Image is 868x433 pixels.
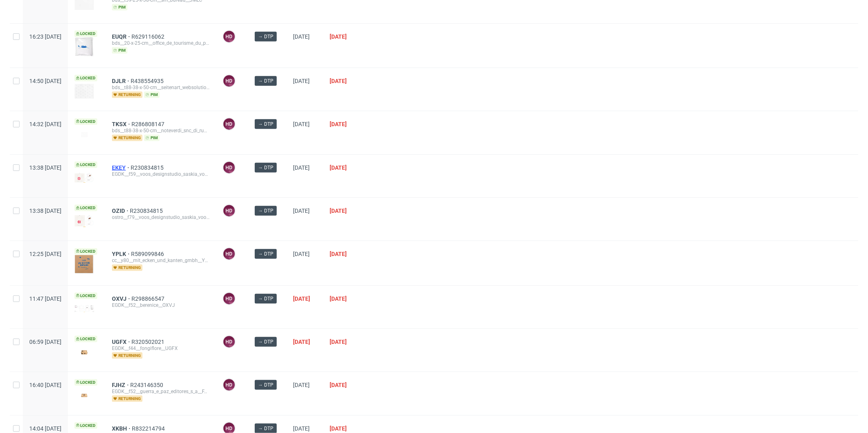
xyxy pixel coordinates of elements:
figcaption: HD [223,75,235,87]
figcaption: HD [223,336,235,348]
figcaption: HD [223,31,235,42]
span: pim [112,4,127,11]
span: [DATE] [330,33,347,40]
span: 14:04 [DATE] [29,425,61,432]
span: [DATE] [293,382,310,388]
figcaption: HD [223,379,235,391]
span: → DTP [258,295,273,302]
div: EGDK__f52__berenice__OXVJ [112,302,210,308]
div: ostro__f79__voos_designstudio_saskia_voos__OZID [112,214,210,221]
a: FJHZ [112,382,130,388]
div: cc__y80__mit_ecken_und_kanten_gmbh__YPLK [112,257,210,264]
div: bds__20-x-25-cm__office_de_tourisme_du_pays_de_nemours__EUQR [112,40,210,46]
span: returning [112,352,142,359]
a: XKBH [112,425,132,432]
img: version_two_editor_design [74,347,94,358]
span: [DATE] [293,208,310,214]
span: Locked [74,162,97,168]
span: [DATE] [293,33,310,40]
a: R832214794 [132,425,166,432]
span: Locked [74,118,97,125]
a: EKEY [112,164,131,171]
span: returning [112,135,142,141]
span: returning [112,92,142,98]
span: Locked [74,422,97,429]
img: version_two_editor_design.png [74,84,94,99]
a: R298866547 [131,295,166,302]
a: R320502021 [131,339,166,345]
a: TKSX [112,121,131,127]
figcaption: HD [223,205,235,216]
img: version_two_editor_design.png [74,215,94,227]
span: [DATE] [330,425,347,432]
img: version_two_editor_design.png [74,131,94,139]
span: → DTP [258,77,273,85]
span: [DATE] [293,295,310,302]
span: [DATE] [330,339,347,345]
div: EGDK__f59__voos_designstudio_saskia_voos__EKEY [112,171,210,177]
span: R286808147 [131,121,166,127]
a: R230834815 [130,208,164,214]
a: R243146350 [130,382,165,388]
a: R629116062 [131,33,166,40]
a: OZID [112,208,130,214]
span: [DATE] [330,295,347,302]
span: Locked [74,293,97,299]
span: → DTP [258,207,273,214]
span: Locked [74,31,97,37]
div: bds__t88-38-x-50-cm__seitenart_websolutions_ohg__DJLR [112,84,210,91]
a: DJLR [112,78,131,84]
span: Locked [74,248,97,255]
figcaption: HD [223,293,235,304]
span: returning [112,396,142,402]
img: version_two_editor_design.png [74,305,94,312]
figcaption: HD [223,248,235,260]
a: UGFX [112,339,131,345]
img: version_two_editor_design [74,390,94,401]
span: 16:40 [DATE] [29,382,61,388]
span: [DATE] [293,78,310,84]
span: → DTP [258,338,273,346]
span: 12:25 [DATE] [29,251,61,257]
span: [DATE] [330,78,347,84]
span: [DATE] [293,164,310,171]
span: 06:59 [DATE] [29,339,61,345]
a: YPLK [112,251,131,257]
span: [DATE] [330,382,347,388]
a: EUQR [112,33,131,40]
figcaption: HD [223,162,235,173]
span: 11:47 [DATE] [29,295,61,302]
a: R438554935 [131,78,165,84]
a: R230834815 [131,164,165,171]
span: → DTP [258,120,273,128]
span: returning [112,265,142,271]
a: OXVJ [112,295,131,302]
span: 13:38 [DATE] [29,164,61,171]
span: R589099846 [131,251,166,257]
span: Locked [74,379,97,386]
span: → DTP [258,33,273,40]
span: [DATE] [330,121,347,127]
figcaption: HD [223,118,235,130]
span: pim [144,135,160,141]
span: pim [144,92,160,98]
span: [DATE] [293,251,310,257]
span: Locked [74,205,97,211]
span: 16:23 [DATE] [29,33,61,40]
img: version_two_editor_design [74,255,94,274]
span: [DATE] [293,425,310,432]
